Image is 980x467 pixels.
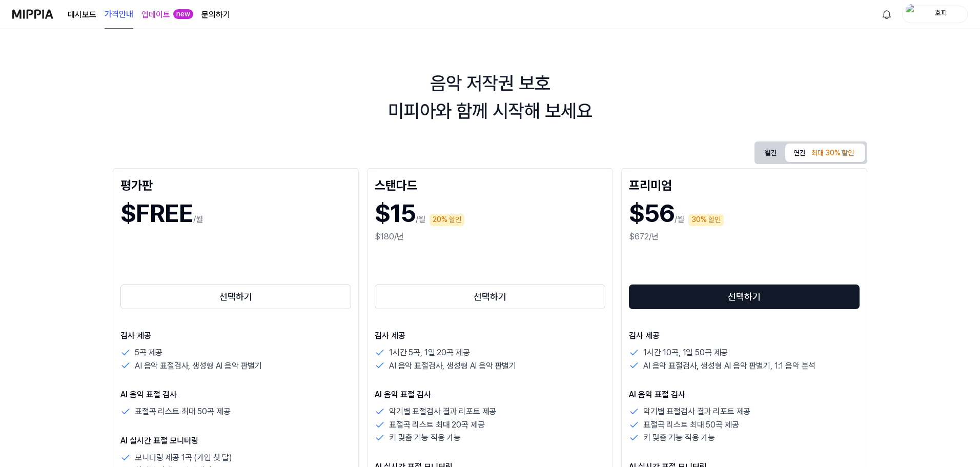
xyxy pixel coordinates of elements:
[389,431,461,444] p: 키 맞춤 기능 적용 가능
[193,213,203,226] p: /월
[629,176,860,192] div: 프리미엄
[808,147,857,159] div: 최대 30% 할인
[430,214,464,226] div: 20% 할인
[757,145,785,161] button: 월간
[881,8,893,21] img: 알림
[629,285,860,309] button: 선택하기
[375,231,605,243] div: $180/년
[675,213,684,226] p: /월
[120,330,351,342] p: 검사 제공
[375,330,605,342] p: 검사 제공
[629,196,675,231] h1: $56
[643,405,750,418] p: 악기별 표절검사 결과 리포트 제공
[688,214,724,226] div: 30% 할인
[643,346,728,359] p: 1시간 10곡, 1일 50곡 제공
[902,6,968,23] button: profile호피
[141,9,170,21] a: 업데이트
[120,176,351,192] div: 평가판
[629,231,860,243] div: $672/년
[389,359,516,373] p: AI 음악 표절검사, 생성형 AI 음악 판별기
[68,9,96,21] a: 대시보드
[375,285,605,309] button: 선택하기
[785,144,865,162] button: 연간
[389,418,484,432] p: 표절곡 리스트 최대 20곡 제공
[906,4,918,25] img: profile
[375,389,605,401] p: AI 음악 표절 검사
[643,359,815,373] p: AI 음악 표절검사, 생성형 AI 음악 판별기, 1:1 음악 분석
[120,285,351,309] button: 선택하기
[375,176,605,192] div: 스탠다드
[135,346,162,359] p: 5곡 제공
[105,1,133,29] a: 가격안내
[416,213,425,226] p: /월
[643,431,715,444] p: 키 맞춤 기능 적용 가능
[921,8,961,19] div: 호피
[629,330,860,342] p: 검사 제공
[120,389,351,401] p: AI 음악 표절 검사
[135,359,262,373] p: AI 음악 표절검사, 생성형 AI 음악 판별기
[120,196,193,231] h1: $FREE
[120,282,351,311] a: 선택하기
[629,389,860,401] p: AI 음악 표절 검사
[375,196,416,231] h1: $15
[389,346,469,359] p: 1시간 5곡, 1일 20곡 제공
[120,435,351,447] p: AI 실시간 표절 모니터링
[375,282,605,311] a: 선택하기
[389,405,496,418] p: 악기별 표절검사 결과 리포트 제공
[135,451,232,464] p: 모니터링 제공 1곡 (가입 첫 달)
[201,9,230,21] a: 문의하기
[629,282,860,311] a: 선택하기
[643,418,739,432] p: 표절곡 리스트 최대 50곡 제공
[135,405,230,418] p: 표절곡 리스트 최대 50곡 제공
[173,9,193,19] div: new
